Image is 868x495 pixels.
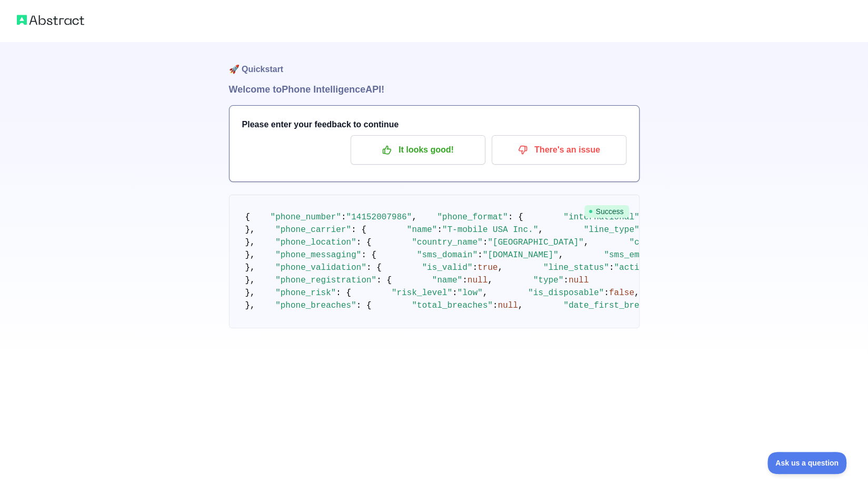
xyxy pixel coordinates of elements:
[558,250,564,260] span: ,
[229,42,640,82] h1: 🚀 Quickstart
[275,288,336,298] span: "phone_risk"
[609,263,614,272] span: :
[275,263,366,272] span: "phone_validation"
[584,225,640,235] span: "line_type"
[483,238,488,247] span: :
[275,225,351,235] span: "phone_carrier"
[604,288,609,298] span: :
[376,276,392,285] span: : {
[492,135,626,165] button: There's an issue
[432,276,463,285] span: "name"
[467,276,487,285] span: null
[356,238,372,247] span: : {
[271,213,341,222] span: "phone_number"
[568,276,588,285] span: null
[412,301,493,310] span: "total_breaches"
[457,288,483,298] span: "low"
[609,288,634,298] span: false
[634,288,640,298] span: ,
[412,238,482,247] span: "country_name"
[614,263,654,272] span: "active"
[275,301,356,310] span: "phone_breaches"
[487,238,583,247] span: "[GEOGRAPHIC_DATA]"
[528,288,604,298] span: "is_disposable"
[361,250,376,260] span: : {
[473,263,478,272] span: :
[437,225,442,235] span: :
[584,205,629,218] span: Success
[483,250,558,260] span: "[DOMAIN_NAME]"
[518,301,523,310] span: ,
[498,301,518,310] span: null
[351,225,366,235] span: : {
[462,276,467,285] span: :
[533,276,564,285] span: "type"
[477,263,497,272] span: true
[336,288,351,298] span: : {
[366,263,382,272] span: : {
[442,225,538,235] span: "T-mobile USA Inc."
[437,213,507,222] span: "phone_format"
[508,213,523,222] span: : {
[412,213,417,222] span: ,
[275,250,361,260] span: "phone_messaging"
[407,225,437,235] span: "name"
[417,250,477,260] span: "sms_domain"
[245,213,251,222] span: {
[422,263,473,272] span: "is_valid"
[498,263,503,272] span: ,
[275,276,376,285] span: "phone_registration"
[242,118,626,131] h3: Please enter your feedback to continue
[767,452,847,474] iframe: Toggle Customer Support
[483,288,488,298] span: ,
[392,288,452,298] span: "risk_level"
[543,263,609,272] span: "line_status"
[351,135,485,165] button: It looks good!
[629,238,700,247] span: "country_code"
[341,213,346,222] span: :
[538,225,543,235] span: ,
[493,301,498,310] span: :
[452,288,457,298] span: :
[17,13,84,27] img: Abstract logo
[563,213,639,222] span: "international"
[346,213,412,222] span: "14152007986"
[500,141,618,159] p: There's an issue
[487,276,493,285] span: ,
[604,250,660,260] span: "sms_email"
[275,238,356,247] span: "phone_location"
[584,238,589,247] span: ,
[356,301,372,310] span: : {
[358,141,477,159] p: It looks good!
[477,250,483,260] span: :
[229,82,640,97] h1: Welcome to Phone Intelligence API!
[563,276,568,285] span: :
[563,301,670,310] span: "date_first_breached"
